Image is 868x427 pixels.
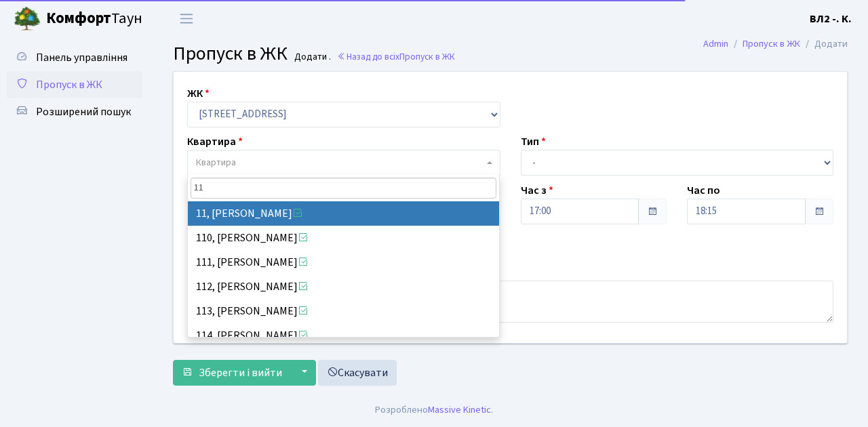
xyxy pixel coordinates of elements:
span: Пропуск в ЖК [399,50,455,63]
li: 110, [PERSON_NAME] [188,226,500,250]
a: Панель управління [7,44,142,71]
span: Квартира [196,156,236,169]
li: Додати [800,37,848,52]
a: Massive Kinetic [428,403,491,417]
label: ЖК [187,85,210,102]
li: 112, [PERSON_NAME] [188,274,500,299]
small: Додати . [292,52,331,63]
div: Розроблено . [375,403,493,418]
label: Час з [521,182,553,199]
a: Пропуск в ЖК [743,37,800,51]
li: 111, [PERSON_NAME] [188,250,500,274]
button: Зберегти і вийти [173,360,291,386]
label: Тип [521,134,546,150]
li: 11, [PERSON_NAME] [188,201,500,226]
a: Назад до всіхПропуск в ЖК [337,50,455,63]
a: ВЛ2 -. К. [810,11,852,27]
a: Пропуск в ЖК [7,71,142,98]
a: Admin [703,37,728,51]
span: Панель управління [36,50,127,65]
a: Розширений пошук [7,98,142,125]
span: Пропуск в ЖК [36,77,102,92]
label: Час по [687,182,720,199]
a: Скасувати [318,360,397,386]
span: Розширений пошук [36,104,131,119]
button: Переключити навігацію [170,7,203,30]
span: Пропуск в ЖК [173,40,288,67]
span: Таун [46,7,142,30]
span: Зберегти і вийти [199,365,282,380]
li: 113, [PERSON_NAME] [188,299,500,323]
nav: breadcrumb [683,30,868,58]
img: logo.png [14,5,41,33]
b: Комфорт [46,7,111,29]
li: 114, [PERSON_NAME] [188,323,500,348]
b: ВЛ2 -. К. [810,12,852,26]
label: Квартира [187,134,243,150]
